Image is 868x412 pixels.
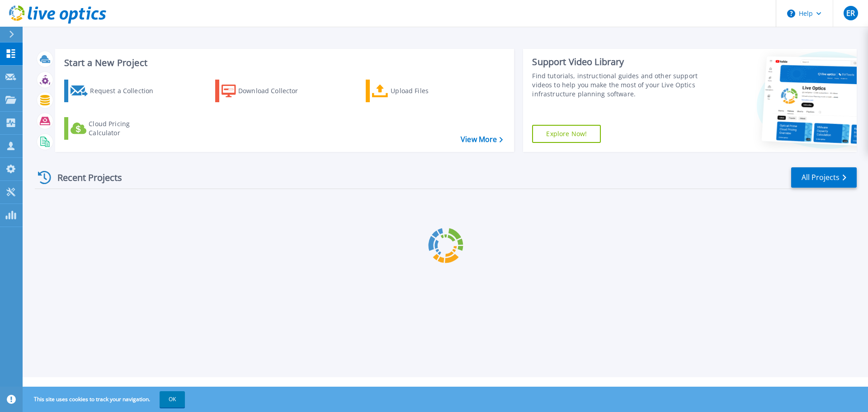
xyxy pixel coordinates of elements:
[35,166,134,189] div: Recent Projects
[160,391,185,407] button: OK
[391,82,463,100] div: Upload Files
[90,82,162,100] div: Request a Collection
[89,119,161,137] div: Cloud Pricing Calculator
[64,80,165,102] a: Request a Collection
[791,167,857,188] a: All Projects
[64,58,503,68] h3: Start a New Project
[238,82,311,100] div: Download Collector
[532,125,601,143] a: Explore Now!
[461,135,503,144] a: View More
[532,71,702,99] div: Find tutorials, instructional guides and other support videos to help you make the most of your L...
[366,80,467,102] a: Upload Files
[64,117,165,140] a: Cloud Pricing Calculator
[532,56,702,68] div: Support Video Library
[25,391,185,407] span: This site uses cookies to track your navigation.
[846,9,855,17] span: ER
[215,80,316,102] a: Download Collector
